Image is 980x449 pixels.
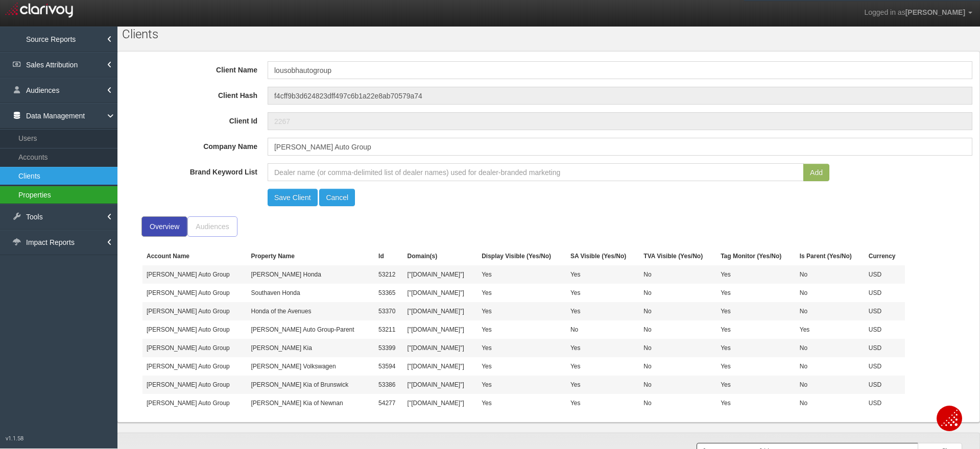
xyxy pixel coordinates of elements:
[403,247,478,265] th: Domain(s)
[566,320,639,339] td: No
[247,265,375,284] td: [PERSON_NAME] Honda
[566,284,639,302] td: Yes
[247,394,375,412] td: [PERSON_NAME] Kia of Newnan
[374,284,403,302] td: 53365
[247,339,375,357] td: [PERSON_NAME] Kia
[142,376,247,394] td: [PERSON_NAME] Auto Group
[247,357,375,376] td: [PERSON_NAME] Volkswagen
[374,320,403,339] td: 53211
[865,265,905,284] td: USD
[187,216,237,237] div: Audiences
[247,302,375,320] td: Honda of the Avenues
[865,302,905,320] td: USD
[374,302,403,320] td: 53370
[119,87,262,101] label: Client Hash
[639,320,716,339] td: No
[865,320,905,339] td: USD
[864,8,905,16] span: Logged in as
[865,247,905,265] th: Currency
[566,376,639,394] td: Yes
[268,163,804,181] input: Dealer name (or comma-delimited list of dealer names) used for dealer-branded marketing
[477,265,566,284] td: Yes
[716,247,796,265] th: Tag Monitor (Yes/No)
[247,376,375,394] td: [PERSON_NAME] Kia of Brunswick
[477,284,566,302] td: Yes
[856,1,980,25] a: Logged in as[PERSON_NAME]
[796,357,865,376] td: No
[268,87,972,105] input: Client Hash
[374,339,403,357] td: 53399
[403,376,478,394] td: ["[DOMAIN_NAME]"]
[796,339,865,357] td: No
[716,357,796,376] td: Yes
[639,284,716,302] td: No
[639,376,716,394] td: No
[477,302,566,320] td: Yes
[142,302,247,320] td: [PERSON_NAME] Auto Group
[477,247,566,265] th: Display Visible (Yes/No)
[566,265,639,284] td: Yes
[639,247,716,265] th: TVA Visible (Yes/No)
[374,247,403,265] th: Id
[119,112,262,126] label: Client Id
[119,61,262,75] label: Client Name
[796,394,865,412] td: No
[566,357,639,376] td: Yes
[716,265,796,284] td: Yes
[716,339,796,357] td: Yes
[716,302,796,320] td: Yes
[374,265,403,284] td: 53212
[268,112,972,130] input: Client Id
[477,320,566,339] td: Yes
[796,376,865,394] td: No
[716,394,796,412] td: Yes
[796,284,865,302] td: No
[268,138,972,156] input: Company Name
[796,302,865,320] td: No
[374,376,403,394] td: 53386
[403,357,478,376] td: ["[DOMAIN_NAME]"]
[716,320,796,339] td: Yes
[796,320,865,339] td: Yes
[566,247,639,265] th: SA Visible (Yes/No)
[639,394,716,412] td: No
[403,302,478,320] td: ["[DOMAIN_NAME]"]
[796,247,865,265] th: Is Parent (Yes/No)
[905,8,965,16] span: [PERSON_NAME]
[639,265,716,284] td: No
[268,61,972,79] input: Client Name
[639,302,716,320] td: No
[477,357,566,376] td: Yes
[119,138,262,152] label: Company Name
[142,265,247,284] td: [PERSON_NAME] Auto Group
[319,189,355,206] button: Cancel
[639,339,716,357] td: No
[268,189,318,206] button: Save Client
[247,247,375,265] th: Property Name
[566,302,639,320] td: Yes
[865,284,905,302] td: USD
[639,357,716,376] td: No
[142,394,247,412] td: [PERSON_NAME] Auto Group
[403,339,478,357] td: ["[DOMAIN_NAME]"]
[141,216,187,237] div: Overview
[142,284,247,302] td: [PERSON_NAME] Auto Group
[477,339,566,357] td: Yes
[716,284,796,302] td: Yes
[566,394,639,412] td: Yes
[865,394,905,412] td: USD
[247,320,375,339] td: [PERSON_NAME] Auto Group-Parent
[403,320,478,339] td: ["[DOMAIN_NAME]"]
[716,376,796,394] td: Yes
[142,247,247,265] th: Account Name
[477,394,566,412] td: Yes
[865,357,905,376] td: USD
[403,284,478,302] td: ["[DOMAIN_NAME]"]
[477,376,566,394] td: Yes
[374,357,403,376] td: 53594
[142,320,247,339] td: [PERSON_NAME] Auto Group
[803,164,829,181] button: Add
[865,376,905,394] td: USD
[865,339,905,357] td: USD
[142,339,247,357] td: [PERSON_NAME] Auto Group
